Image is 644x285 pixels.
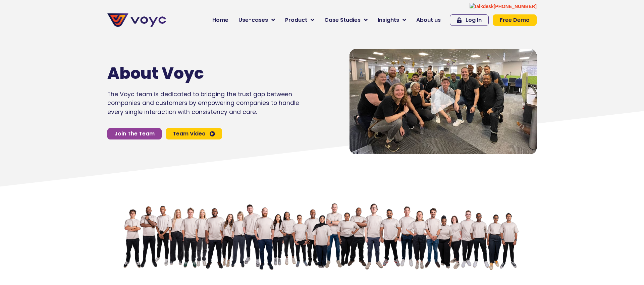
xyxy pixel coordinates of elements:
span: Free Demo [500,17,530,23]
a: [PHONE_NUMBER] [470,4,537,9]
img: voyc-full-logo [107,13,166,27]
a: Team Video [166,128,222,139]
a: Home [207,13,233,27]
a: Insights [373,13,411,27]
a: Case Studies [319,13,373,27]
img: talkdesk [470,3,494,10]
span: Log In [466,17,482,23]
span: Use-cases [238,16,268,24]
p: The Voyc team is dedicated to bridging the trust gap between companies and customers by empowerin... [107,90,299,116]
a: Log In [450,14,489,26]
span: Insights [378,16,399,24]
span: About us [416,16,441,24]
div: Video play button [430,88,457,115]
a: Free Demo [493,14,537,26]
a: Product [280,13,319,27]
a: About us [411,13,446,27]
h1: About Voyc [107,64,279,83]
span: Home [212,16,228,24]
span: Join The Team [114,131,155,136]
a: Join The Team [107,128,162,139]
span: Team Video [173,131,206,136]
span: Case Studies [324,16,361,24]
span: Product [285,16,307,24]
a: Use-cases [233,13,280,27]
